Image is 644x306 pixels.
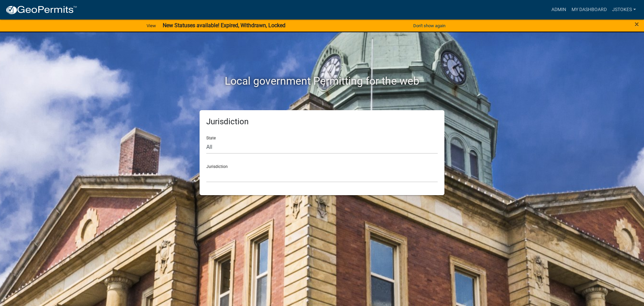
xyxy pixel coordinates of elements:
h2: Local government Permitting for the web [136,75,508,87]
a: jstokes [609,3,639,16]
a: View [144,20,159,31]
span: × [635,19,639,29]
a: Admin [549,3,569,16]
a: My Dashboard [569,3,609,16]
button: Close [635,20,639,28]
strong: New Statuses available! Expired, Withdrawn, Locked [163,22,285,29]
button: Don't show again [411,20,448,31]
h5: Jurisdiction [206,117,438,127]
